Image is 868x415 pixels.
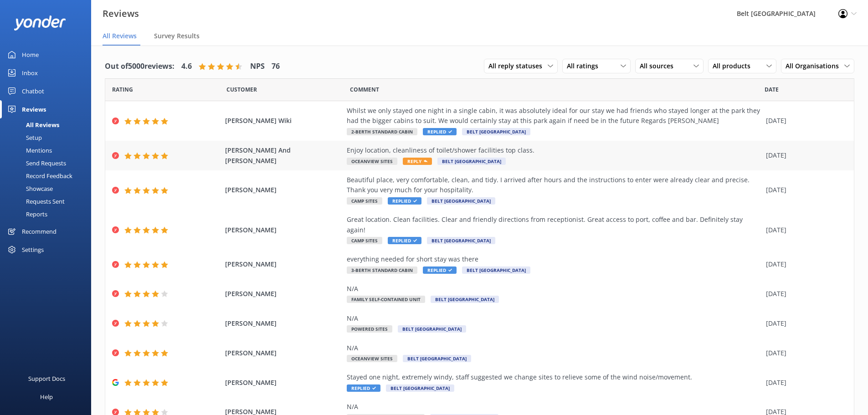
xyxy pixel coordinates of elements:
div: Reviews [22,100,46,118]
div: Recommend [22,222,56,241]
div: Showcase [5,182,53,195]
span: Belt [GEOGRAPHIC_DATA] [427,197,495,205]
div: Setup [5,131,42,144]
div: N/A [347,284,761,294]
span: Replied [388,197,421,205]
div: Help [40,388,53,406]
div: Inbox [22,64,38,82]
span: Replied [388,237,421,244]
span: Replied [423,266,457,274]
h4: Out of 5000 reviews: [105,61,175,72]
h4: NPS [250,61,265,72]
a: Record Feedback [5,169,91,182]
span: Date [765,85,779,94]
div: All Reviews [5,118,59,131]
span: Belt [GEOGRAPHIC_DATA] [403,355,471,362]
div: N/A [347,343,761,353]
div: Send Requests [5,157,66,169]
div: [DATE] [766,378,842,388]
span: Replied [423,128,457,135]
div: Reports [5,208,47,220]
div: [DATE] [766,116,842,126]
a: Setup [5,131,91,144]
span: Belt [GEOGRAPHIC_DATA] [427,237,495,244]
div: everything needed for short stay was there [347,254,761,264]
div: Beautiful place, very comfortable, clean, and tidy. I arrived after hours and the instructions to... [347,175,761,195]
img: yonder-white-logo.png [14,15,66,31]
div: N/A [347,402,761,412]
h4: 4.6 [181,61,192,72]
span: [PERSON_NAME] [225,318,343,328]
div: Great location. Clean facilities. Clear and friendly directions from receptionist. Great access t... [347,215,761,235]
div: Stayed one night, extremely windy, staff suggested we change sites to relieve some of the wind no... [347,372,761,382]
span: Belt [GEOGRAPHIC_DATA] [462,128,530,135]
div: Settings [22,241,44,259]
span: Family Self-Contained Unit [347,296,425,303]
div: Whilst we only stayed one night in a single cabin, it was absolutely ideal for our stay we had fr... [347,106,761,126]
span: All sources [640,61,679,71]
span: Replied [347,384,380,392]
span: 2-Berth Standard Cabin [347,128,417,135]
div: [DATE] [766,289,842,299]
div: [DATE] [766,150,842,160]
span: All Reviews [103,31,137,41]
a: Requests Sent [5,195,91,208]
div: [DATE] [766,318,842,328]
span: Belt [GEOGRAPHIC_DATA] [386,384,454,392]
a: Showcase [5,182,91,195]
span: [PERSON_NAME] [225,185,343,195]
div: [DATE] [766,259,842,269]
span: Camp Sites [347,237,382,244]
a: Send Requests [5,157,91,169]
span: 3-Berth Standard Cabin [347,266,417,274]
span: [PERSON_NAME] [225,289,343,299]
span: [PERSON_NAME] [225,225,343,235]
div: Support Docs [28,369,65,388]
span: All products [713,61,756,71]
span: Date [112,85,133,94]
span: Belt [GEOGRAPHIC_DATA] [398,325,466,333]
div: [DATE] [766,348,842,358]
span: [PERSON_NAME] [225,348,343,358]
div: Chatbot [22,82,44,100]
span: [PERSON_NAME] [225,378,343,388]
span: [PERSON_NAME] [225,259,343,269]
div: [DATE] [766,185,842,195]
a: Reports [5,208,91,220]
span: Belt [GEOGRAPHIC_DATA] [431,296,499,303]
a: Mentions [5,144,91,157]
span: Belt [GEOGRAPHIC_DATA] [437,158,506,165]
span: Oceanview Sites [347,158,397,165]
div: Record Feedback [5,169,72,182]
span: All ratings [567,61,604,71]
span: Date [226,85,257,94]
a: All Reviews [5,118,91,131]
span: Belt [GEOGRAPHIC_DATA] [462,266,530,274]
h4: 76 [272,61,280,72]
h3: Reviews [103,6,139,21]
span: Oceanview Sites [347,355,397,362]
span: [PERSON_NAME] And [PERSON_NAME] [225,145,343,166]
span: All reply statuses [488,61,548,71]
span: Reply [403,158,432,165]
div: N/A [347,313,761,323]
span: Survey Results [154,31,200,41]
span: Powered Sites [347,325,392,333]
div: Mentions [5,144,52,157]
div: Requests Sent [5,195,65,208]
span: Camp Sites [347,197,382,205]
span: All Organisations [786,61,844,71]
div: Home [22,46,39,64]
div: Enjoy location, cleanliness of toilet/shower facilities top class. [347,145,761,155]
span: [PERSON_NAME] Wiki [225,116,343,126]
span: Question [350,85,379,94]
div: [DATE] [766,225,842,235]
